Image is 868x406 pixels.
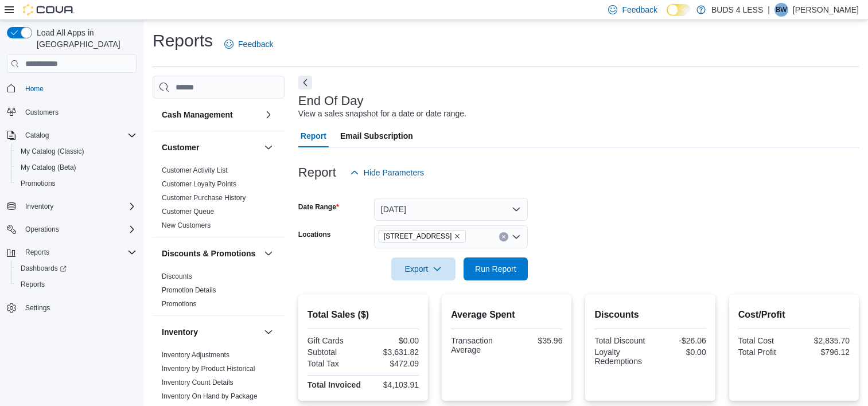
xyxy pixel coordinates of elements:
span: Inventory [21,200,137,213]
div: Total Profit [738,348,792,357]
a: Inventory Count Details [162,378,233,387]
span: My Catalog (Beta) [21,163,76,172]
h2: Discounts [594,308,706,322]
span: Customers [21,105,137,119]
span: Export [398,257,449,280]
button: Catalog [2,127,141,143]
a: New Customers [162,221,211,229]
a: Inventory Adjustments [162,351,229,359]
span: Promotions [16,177,137,190]
div: Total Tax [308,359,361,368]
button: Inventory [21,200,58,213]
button: Next [298,76,312,89]
span: Catalog [21,128,137,142]
span: Inventory by Product Historical [162,364,255,373]
a: Settings [21,301,55,315]
div: $4,103.91 [365,380,419,389]
p: BUDS 4 LESS [711,3,763,17]
a: My Catalog (Classic) [16,145,89,158]
a: Promotions [162,300,197,308]
div: $0.00 [365,336,419,345]
span: Catalog [25,131,49,140]
span: Reports [21,245,137,259]
span: Inventory On Hand by Package [162,392,258,401]
span: Promotions [162,299,197,309]
button: Settings [2,299,141,316]
button: Cash Management [162,109,259,120]
div: $35.96 [509,336,562,345]
div: Gift Cards [308,336,361,345]
span: Customer Queue [162,207,214,216]
span: Customer Activity List [162,166,228,175]
h3: Discounts & Promotions [162,248,255,259]
h3: Inventory [162,326,198,338]
h1: Reports [153,29,213,52]
button: Customer [162,142,259,153]
strong: Total Invoiced [308,380,361,389]
button: Reports [11,276,141,292]
button: My Catalog (Beta) [11,159,141,175]
a: Customer Queue [162,208,214,216]
span: Settings [25,303,50,313]
button: Reports [21,245,54,259]
button: My Catalog (Classic) [11,143,141,159]
div: $3,631.82 [365,348,419,357]
span: Operations [21,222,137,236]
button: Clear input [499,232,508,241]
div: Discounts & Promotions [153,270,285,315]
button: Export [391,257,456,280]
div: Transaction Average [451,336,504,354]
span: Reports [25,248,49,257]
a: Customer Activity List [162,166,228,174]
label: Locations [298,230,331,239]
button: Home [2,80,141,96]
span: Feedback [238,38,273,50]
p: | [768,3,770,17]
button: Inventory [162,326,259,338]
span: Customers [25,108,59,117]
a: Feedback [220,33,278,56]
span: Email Subscription [340,124,413,147]
span: Inventory Count Details [162,378,233,387]
h3: Customer [162,142,199,153]
a: My Catalog (Beta) [16,161,81,174]
button: Hide Parameters [345,161,429,184]
span: Operations [25,225,59,234]
button: Remove 489 Yonge St, Unit 2 from selection in this group [454,233,461,240]
h3: End Of Day [298,94,364,108]
h2: Cost/Profit [738,308,850,322]
a: Customer Loyalty Points [162,180,236,188]
a: Customer Purchase History [162,194,246,202]
a: Dashboards [16,261,71,275]
h3: Cash Management [162,109,233,120]
span: Dashboards [21,264,67,273]
div: $2,835.70 [796,336,850,345]
span: Run Report [475,263,516,275]
button: Cash Management [262,108,275,122]
div: $0.00 [653,348,706,357]
button: Inventory [262,325,275,339]
span: Settings [21,300,137,315]
a: Discounts [162,272,192,280]
h2: Average Spent [451,308,562,322]
span: Dark Mode [667,16,667,17]
span: Report [301,124,326,147]
h2: Total Sales ($) [308,308,419,322]
span: Promotions [21,179,56,188]
span: Customer Purchase History [162,193,246,202]
div: Total Cost [738,336,792,345]
a: Promotion Details [162,286,216,294]
button: Catalog [21,128,53,142]
div: Total Discount [594,336,648,345]
span: Reports [16,278,137,291]
button: Run Report [464,257,528,280]
span: Home [21,81,137,95]
span: Home [25,84,44,93]
input: Dark Mode [667,4,691,16]
button: Open list of options [512,232,521,241]
a: Reports [16,278,49,291]
img: Cova [23,4,75,15]
span: Load All Apps in [GEOGRAPHIC_DATA] [32,27,137,50]
button: Operations [2,221,141,237]
button: Inventory [2,198,141,214]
